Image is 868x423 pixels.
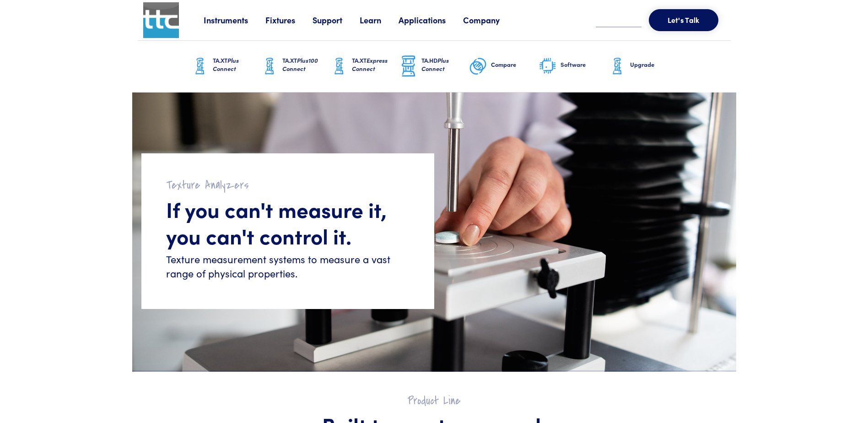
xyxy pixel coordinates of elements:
[313,14,360,26] a: Support
[352,56,399,73] h6: TA.XT
[260,41,330,92] a: TA.XTPlus100 Connect
[608,41,678,92] a: Upgrade
[469,55,487,78] img: compare-graphic.png
[166,252,410,281] h6: Texture measurement systems to measure a vast range of physical properties.
[282,56,318,73] span: Plus100 Connect
[213,56,239,73] span: Plus Connect
[265,14,313,26] a: Fixtures
[352,56,388,73] span: Express Connect
[649,9,718,31] button: Let's Talk
[421,56,469,73] h6: TA.HD
[469,41,539,92] a: Compare
[282,56,330,73] h6: TA.XT
[608,55,626,78] img: ta-xt-graphic.png
[166,178,410,192] h2: Texture Analyzers
[260,55,279,78] img: ta-xt-graphic.png
[191,55,209,78] img: ta-xt-graphic.png
[463,14,517,26] a: Company
[213,56,260,73] h6: TA.XT
[399,54,418,78] img: ta-hd-graphic.png
[630,60,678,69] h6: Upgrade
[330,41,399,92] a: TA.XTExpress Connect
[399,14,463,26] a: Applications
[143,2,179,38] img: ttc_logo_1x1_v1.0.png
[160,394,709,408] h2: Product Line
[330,55,348,78] img: ta-xt-graphic.png
[421,56,449,73] span: Plus Connect
[491,60,539,69] h6: Compare
[166,196,410,249] h1: If you can't measure it, you can't control it.
[539,41,608,92] a: Software
[399,41,469,92] a: TA.HDPlus Connect
[360,14,399,26] a: Learn
[561,60,608,69] h6: Software
[204,14,265,26] a: Instruments
[191,41,260,92] a: TA.XTPlus Connect
[539,57,557,76] img: software-graphic.png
